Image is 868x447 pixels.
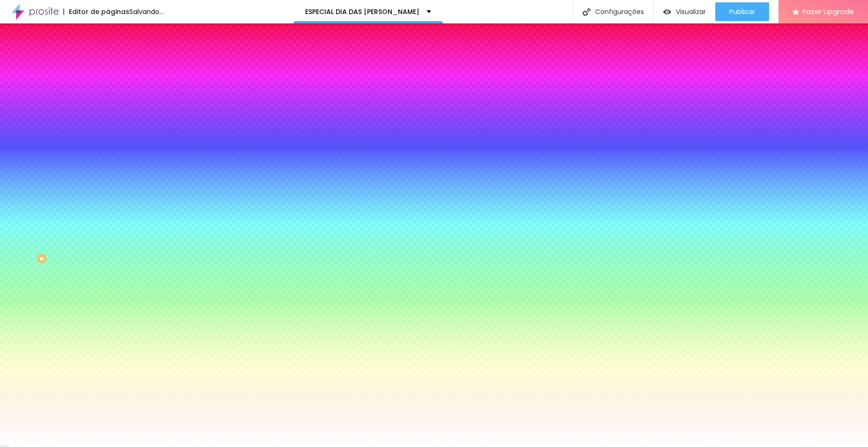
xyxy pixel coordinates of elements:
[676,8,706,15] span: Visualizar
[305,8,419,15] p: ESPECIAL DIA DAS [PERSON_NAME]
[129,8,164,15] div: Salvando...
[63,8,129,15] div: Editor de páginas
[663,8,671,16] img: view-1.svg
[715,2,769,21] button: Publicar
[583,8,591,16] img: Icone
[803,7,854,15] span: Fazer Upgrade
[654,2,715,21] button: Visualizar
[729,8,755,15] span: Publicar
